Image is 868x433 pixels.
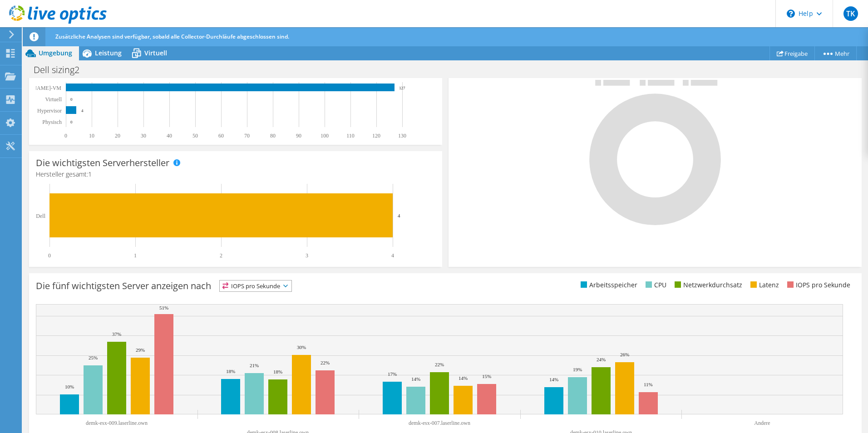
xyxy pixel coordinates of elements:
[321,360,330,365] text: 22%
[86,420,148,426] text: demk-esx-009.laserline.own
[89,355,98,360] text: 25%
[36,158,169,168] h3: Die wichtigsten Serverhersteller
[459,375,468,381] text: 14%
[297,344,306,350] text: 30%
[70,120,73,124] text: 0
[55,33,289,40] span: Zusätzliche Analysen sind verfügbar, sobald alle Collector-Durchläufe abgeschlossen sind.
[306,252,308,259] text: 3
[754,420,770,426] text: Andere
[95,49,122,57] span: Leistung
[36,169,435,179] h4: Hersteller gesamt:
[814,46,857,60] a: Mehr
[296,133,301,139] text: 90
[270,133,276,139] text: 80
[141,133,146,139] text: 30
[220,280,291,291] span: IOPS pro Sekunde
[620,352,629,357] text: 26%
[134,252,137,259] text: 1
[115,133,120,139] text: 20
[70,97,73,102] text: 0
[159,305,168,310] text: 51%
[672,280,742,290] li: Netzwerkdurchsatz
[144,49,167,57] span: Virtuell
[578,280,637,290] li: Arbeitsspeicher
[399,86,405,90] text: 127
[372,133,380,139] text: 120
[769,46,815,60] a: Freigabe
[388,371,397,377] text: 17%
[482,374,491,379] text: 15%
[136,347,145,353] text: 29%
[748,280,779,290] li: Latenz
[30,65,94,75] h1: Dell sizing2
[42,119,62,125] text: Physisch
[787,10,795,18] svg: \n
[549,377,558,382] text: 14%
[88,170,92,178] span: 1
[398,133,406,139] text: 130
[167,133,172,139] text: 40
[244,133,250,139] text: 70
[785,280,850,290] li: IOPS pro Sekunde
[226,369,235,374] text: 18%
[843,6,858,21] span: TK
[411,376,420,382] text: 14%
[218,133,224,139] text: 60
[220,252,222,259] text: 2
[81,108,84,113] text: 4
[36,213,45,219] text: Dell
[273,369,282,374] text: 18%
[39,49,72,57] span: Umgebung
[573,367,582,372] text: 19%
[37,108,62,114] text: Hypervisor
[89,133,94,139] text: 10
[112,331,121,337] text: 37%
[597,357,606,362] text: 24%
[643,280,666,290] li: CPU
[45,96,62,103] text: Virtuell
[346,133,355,139] text: 110
[435,362,444,367] text: 22%
[250,363,259,368] text: 21%
[64,133,67,139] text: 0
[391,252,394,259] text: 4
[321,133,329,139] text: 100
[398,213,400,218] text: 4
[409,420,470,426] text: demk-esx-007.laserline.own
[192,133,198,139] text: 50
[644,382,653,387] text: 11%
[48,252,51,259] text: 0
[65,384,74,389] text: 10%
